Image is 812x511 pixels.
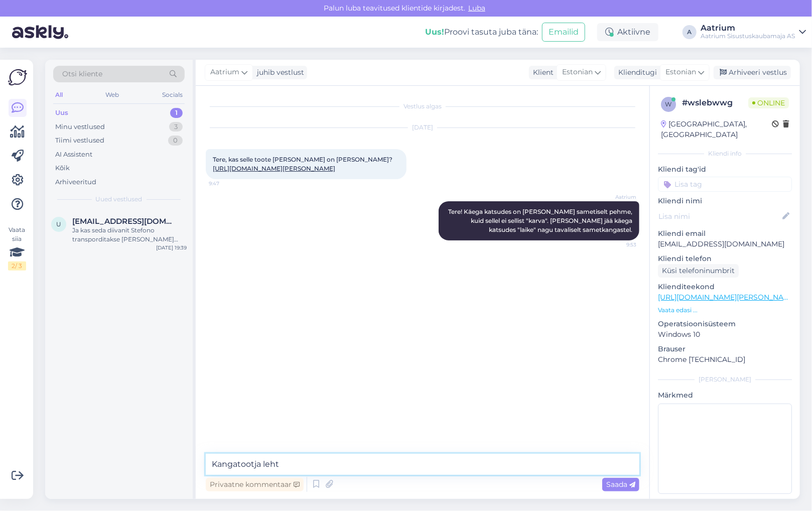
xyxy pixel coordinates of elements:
[56,220,61,228] span: u
[465,4,488,13] span: Luba
[529,67,554,78] div: Klient
[658,375,792,384] div: [PERSON_NAME]
[658,211,780,222] input: Lisa nimi
[210,67,239,78] span: Aatrium
[606,480,635,489] span: Saada
[682,97,748,109] div: # wslebwwg
[665,100,672,108] span: w
[209,180,246,187] span: 9:47
[658,239,792,249] p: [EMAIL_ADDRESS][DOMAIN_NAME]
[658,196,792,206] p: Kliendi nimi
[658,164,792,175] p: Kliendi tag'id
[206,102,639,111] div: Vestlus algas
[658,306,792,315] p: Vaata edasi ...
[104,88,121,101] div: Web
[72,217,177,226] span: urve.aare@gmail.com
[55,122,105,132] div: Minu vestlused
[658,354,792,365] p: Chrome [TECHNICAL_ID]
[665,67,696,78] span: Estonian
[542,23,585,42] button: Emailid
[213,156,392,172] span: Tere, kas selle toote [PERSON_NAME] on [PERSON_NAME]?
[658,228,792,239] p: Kliendi email
[55,177,96,187] div: Arhiveeritud
[448,208,634,233] span: Tere! Käega katsudes on [PERSON_NAME] sametiselt pehme, kuid sellel ei sellist "karva". [PERSON_N...
[62,69,102,79] span: Otsi kliente
[658,390,792,401] p: Märkmed
[683,25,697,39] div: A
[658,177,792,192] input: Lisa tag
[658,329,792,340] p: Windows 10
[614,67,657,78] div: Klienditugi
[253,67,304,78] div: juhib vestlust
[206,478,304,491] div: Privaatne kommentaar
[599,193,636,201] span: Aatrium
[714,66,791,79] div: Arhiveeri vestlus
[658,319,792,329] p: Operatsioonisüsteem
[213,165,335,172] a: [URL][DOMAIN_NAME][PERSON_NAME]
[96,195,143,204] span: Uued vestlused
[701,32,795,40] div: Aatrium Sisustuskaubamaja AS
[170,108,183,118] div: 1
[53,88,65,101] div: All
[55,108,68,118] div: Uus
[658,264,739,278] div: Küsi telefoninumbrit
[55,136,104,146] div: Tiimi vestlused
[425,27,444,37] b: Uus!
[168,136,183,146] div: 0
[658,149,792,158] div: Kliendi info
[597,23,658,41] div: Aktiivne
[748,97,789,108] span: Online
[599,241,636,248] span: 9:53
[658,253,792,264] p: Kliendi telefon
[658,344,792,354] p: Brauser
[160,88,185,101] div: Socials
[658,293,796,302] a: [URL][DOMAIN_NAME][PERSON_NAME]
[169,122,183,132] div: 3
[661,119,772,140] div: [GEOGRAPHIC_DATA], [GEOGRAPHIC_DATA]
[8,262,26,271] div: 2 / 3
[72,226,187,244] div: Ja kas seda diivanit Stefono transporditakse [PERSON_NAME] võtmata tervelt?
[206,123,639,132] div: [DATE]
[701,24,795,32] div: Aatrium
[658,282,792,292] p: Klienditeekond
[701,24,806,40] a: AatriumAatrium Sisustuskaubamaja AS
[206,454,639,475] textarea: Kangatootja leht
[8,68,27,87] img: Askly Logo
[156,244,187,251] div: [DATE] 19:39
[425,26,538,38] div: Proovi tasuta juba täna:
[562,67,593,78] span: Estonian
[55,150,92,160] div: AI Assistent
[55,163,70,173] div: Kõik
[8,225,26,271] div: Vaata siia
